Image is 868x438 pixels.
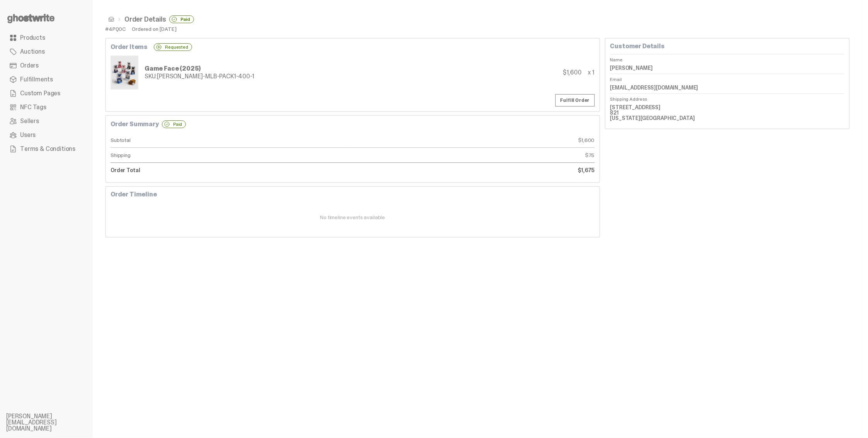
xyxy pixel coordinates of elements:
[610,62,844,74] dd: [PERSON_NAME]
[6,59,87,73] a: Orders
[6,128,87,142] a: Users
[145,72,157,80] span: SKU:
[132,26,177,32] div: Ordered on [DATE]
[610,93,844,101] dt: Shipping Address
[610,82,844,93] dd: [EMAIL_ADDRESS][DOMAIN_NAME]
[20,132,36,138] span: Users
[112,57,137,88] img: 01-ghostwrite-mlb-game-face-complete-set.png
[610,101,844,124] dd: [STREET_ADDRESS] 821 [US_STATE][GEOGRAPHIC_DATA]
[111,215,595,220] div: No timeline events available
[588,69,595,76] div: x 1
[145,73,254,79] div: [PERSON_NAME]-MLB-PACK1-400-1
[20,63,39,69] span: Orders
[111,190,157,198] b: Order Timeline
[6,45,87,59] a: Auctions
[610,54,844,62] dt: Name
[6,86,87,100] a: Custom Pages
[610,74,844,82] dt: Email
[563,69,582,76] div: $1,600
[20,90,60,96] span: Custom Pages
[154,43,192,51] div: Requested
[20,118,39,124] span: Sellers
[114,15,194,23] li: Order Details
[610,42,665,50] b: Customer Details
[145,66,254,72] div: Game Face (2025)
[6,413,99,432] li: [PERSON_NAME][EMAIL_ADDRESS][DOMAIN_NAME]
[6,142,87,156] a: Terms & Conditions
[352,133,594,148] dd: $1,600
[352,163,594,178] dd: $1,675
[111,148,352,163] dt: Shipping
[111,44,148,50] b: Order Items
[6,73,87,86] a: Fulfillments
[20,76,53,83] span: Fulfillments
[555,94,595,107] a: Fulfill Order
[20,35,45,41] span: Products
[111,121,159,127] b: Order Summary
[6,114,87,128] a: Sellers
[6,100,87,114] a: NFC Tags
[111,163,352,178] dt: Order Total
[20,146,75,152] span: Terms & Conditions
[169,15,194,23] div: Paid
[352,148,594,163] dd: $75
[105,26,126,32] div: #4PQ0C
[111,133,352,148] dt: Subtotal
[20,104,46,110] span: NFC Tags
[20,49,45,55] span: Auctions
[162,120,186,128] div: Paid
[6,31,87,45] a: Products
